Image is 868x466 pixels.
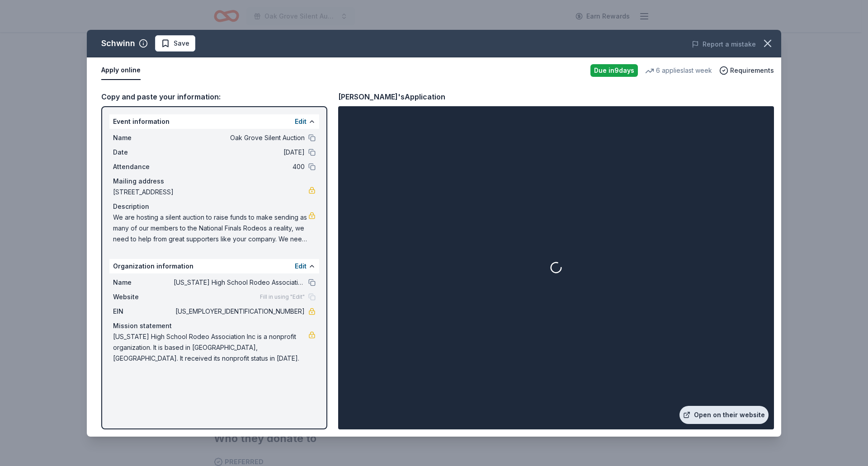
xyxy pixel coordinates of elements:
span: Oak Grove Silent Auction [174,132,305,143]
span: [STREET_ADDRESS] [113,187,308,198]
div: [PERSON_NAME]'s Application [338,91,445,103]
div: Event information [109,114,319,129]
div: 6 applies last week [645,65,712,76]
div: Mission statement [113,320,316,331]
button: Edit [295,261,307,272]
button: Apply online [101,61,141,80]
span: Name [113,277,174,288]
div: Mailing address [113,176,316,187]
span: Attendance [113,161,174,172]
div: Schwinn [101,36,135,51]
span: EIN [113,306,174,317]
button: Requirements [719,65,774,76]
span: Fill in using "Edit" [260,293,305,301]
button: Edit [295,116,307,127]
span: Name [113,132,174,143]
span: We are hosting a silent auction to raise funds to make sending as many of our members to the Nati... [113,212,308,245]
div: Due in 9 days [590,64,638,77]
div: Copy and paste your information: [101,91,327,103]
a: Open on their website [679,406,769,424]
div: Organization information [109,259,319,273]
span: Website [113,292,174,302]
span: Save [174,38,189,49]
span: Requirements [730,65,774,76]
button: Report a mistake [692,39,756,50]
span: [US_EMPLOYER_IDENTIFICATION_NUMBER] [174,306,305,317]
span: [US_STATE] High School Rodeo Association Inc [174,277,305,288]
span: [DATE] [174,147,305,158]
span: 400 [174,161,305,172]
span: Date [113,147,174,158]
span: [US_STATE] High School Rodeo Association Inc is a nonprofit organization. It is based in [GEOGRAP... [113,331,308,364]
button: Save [155,35,195,52]
div: Description [113,201,316,212]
